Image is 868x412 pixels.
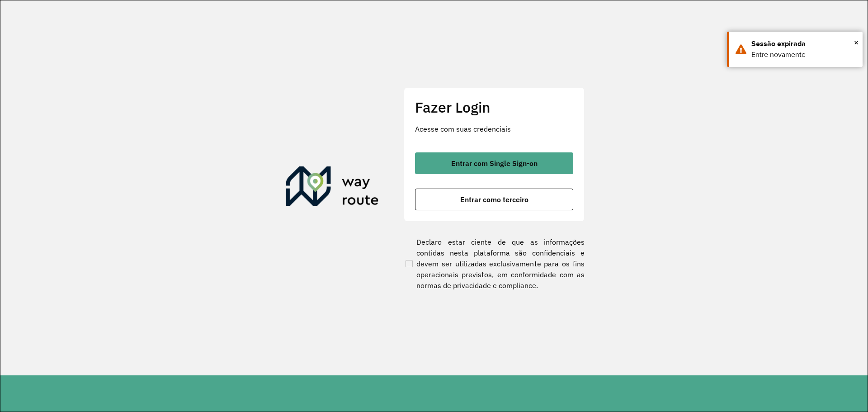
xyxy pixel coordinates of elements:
span: Entrar como terceiro [460,196,528,203]
button: Close [854,36,859,49]
img: Roteirizador AmbevTech [286,166,379,210]
button: button [415,189,573,210]
label: Declaro estar ciente de que as informações contidas nesta plataforma são confidenciais e devem se... [404,237,585,291]
button: button [415,152,573,174]
span: Entrar com Single Sign-on [451,160,538,167]
div: Sessão expirada [751,38,856,49]
div: Entre novamente [751,49,856,60]
p: Acesse com suas credenciais [415,123,573,134]
h2: Fazer Login [415,99,573,116]
span: × [854,36,859,49]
